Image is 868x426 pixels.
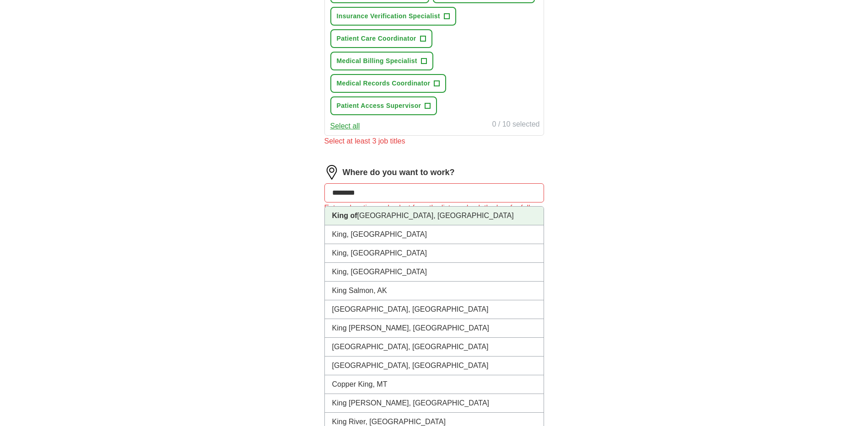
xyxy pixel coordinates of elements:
[330,74,447,93] button: Medical Records Coordinator
[324,202,544,224] div: Enter a location and select from the list, or check the box for fully remote roles
[330,52,433,70] button: Medical Billing Specialist
[325,394,544,413] li: King [PERSON_NAME], [GEOGRAPHIC_DATA]
[325,263,544,282] li: King, [GEOGRAPHIC_DATA]
[324,165,339,180] img: location.png
[332,212,357,219] strong: King of
[325,300,544,319] li: [GEOGRAPHIC_DATA], [GEOGRAPHIC_DATA]
[325,207,544,225] li: [GEOGRAPHIC_DATA], [GEOGRAPHIC_DATA]
[325,319,544,338] li: King [PERSON_NAME], [GEOGRAPHIC_DATA]
[492,119,539,132] div: 0 / 10 selected
[325,338,544,357] li: [GEOGRAPHIC_DATA], [GEOGRAPHIC_DATA]
[337,79,431,88] span: Medical Records Coordinator
[330,7,456,26] button: Insurance Verification Specialist
[330,96,437,115] button: Patient Access Supervisor
[325,375,544,394] li: Copper King, MT
[330,29,432,48] button: Patient Care Coordinator
[325,244,544,263] li: King, [GEOGRAPHIC_DATA]
[337,34,416,43] span: Patient Care Coordinator
[337,101,421,111] span: Patient Access Supervisor
[325,282,544,300] li: King Salmon, AK
[325,225,544,244] li: King, [GEOGRAPHIC_DATA]
[325,357,544,375] li: [GEOGRAPHIC_DATA], [GEOGRAPHIC_DATA]
[337,56,417,66] span: Medical Billing Specialist
[324,136,544,147] div: Select at least 3 job titles
[330,121,360,132] button: Select all
[337,11,440,21] span: Insurance Verification Specialist
[343,166,455,179] label: Where do you want to work?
